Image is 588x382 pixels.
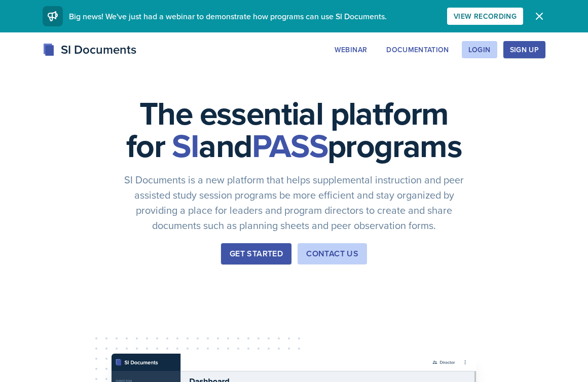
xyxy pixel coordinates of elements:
div: Documentation [386,46,449,54]
div: View Recording [454,12,517,20]
div: Login [468,46,491,54]
button: Webinar [328,41,374,58]
button: Contact Us [298,243,367,264]
button: Documentation [380,41,456,58]
div: Contact Us [306,248,358,260]
div: Get Started [230,248,283,260]
span: Big news! We've just had a webinar to demonstrate how programs can use SI Documents. [69,11,387,22]
div: Webinar [335,46,367,54]
button: Get Started [221,243,291,264]
div: SI Documents [43,41,136,59]
button: View Recording [447,8,523,25]
div: Sign Up [510,46,539,54]
button: Login [462,41,497,58]
button: Sign Up [503,41,545,58]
